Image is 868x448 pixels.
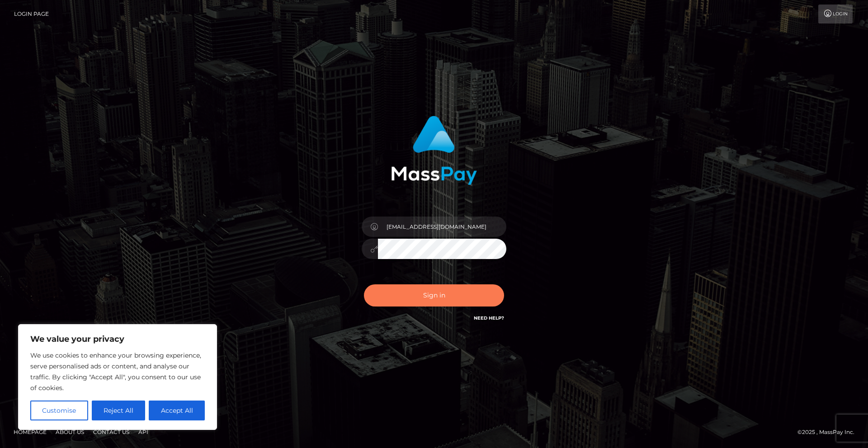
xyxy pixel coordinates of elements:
[391,116,477,185] img: MassPay Login
[364,284,504,307] button: Sign in
[135,425,152,439] a: API
[30,350,205,393] p: We use cookies to enhance your browsing experience, serve personalised ads or content, and analys...
[474,315,504,321] a: Need Help?
[90,425,133,439] a: Contact Us
[30,401,88,420] button: Customise
[149,401,205,420] button: Accept All
[92,401,146,420] button: Reject All
[52,425,88,439] a: About Us
[10,425,50,439] a: Homepage
[797,427,861,437] div: © 2025 , MassPay Inc.
[14,5,49,24] a: Login Page
[818,5,853,24] a: Login
[18,324,217,430] div: We value your privacy
[378,217,506,237] input: Username...
[30,334,205,344] p: We value your privacy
